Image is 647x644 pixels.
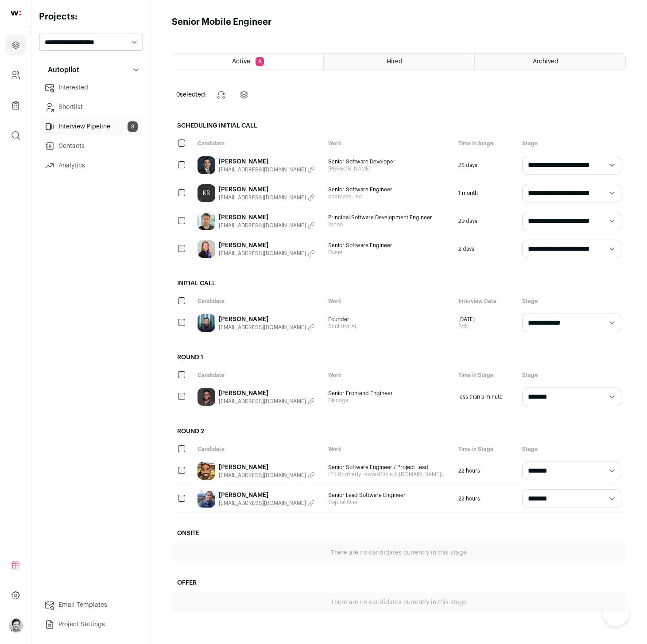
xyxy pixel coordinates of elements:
[11,11,21,16] img: wellfound-shorthand-0d5821cbd27db2630d0214b213865d53afaa358527fdda9d0ea32b1df1b89c2c.svg
[458,316,475,323] span: [DATE]
[454,207,518,235] div: 29 days
[219,166,315,173] button: [EMAIL_ADDRESS][DOMAIN_NAME]
[39,596,143,614] a: Email Templates
[328,165,450,172] span: [PERSON_NAME]
[172,16,271,28] h1: Senior Mobile Engineer
[328,249,450,256] span: Cvent
[219,324,306,331] span: [EMAIL_ADDRESS][DOMAIN_NAME]
[5,95,26,116] a: Company Lists
[198,388,215,406] img: 2cb33f809fcf8269f7cea6c6858b34fb62d0309820d9c6bb88705e17b1113cb1.jpg
[198,184,215,202] a: KR
[328,492,450,499] span: Senior Lead Software Engineer
[232,58,250,65] span: Active
[39,98,143,116] a: Shortlist
[219,213,315,222] a: [PERSON_NAME]
[458,323,475,330] a: Edit
[9,618,23,632] button: Open dropdown
[172,116,626,136] h2: Scheduling Initial Call
[518,293,626,309] div: Stage
[454,136,518,151] div: Time in Stage
[328,221,450,228] span: Yahoo
[219,250,315,257] button: [EMAIL_ADDRESS][DOMAIN_NAME]
[219,222,315,229] button: [EMAIL_ADDRESS][DOMAIN_NAME]
[219,389,315,398] a: [PERSON_NAME]
[176,92,180,98] span: 0
[172,274,626,293] h2: Initial Call
[219,324,315,331] button: [EMAIL_ADDRESS][DOMAIN_NAME]
[172,543,626,563] div: There are no candidates currently in this stage
[328,158,450,165] span: Senior Software Developer
[518,441,626,457] div: Stage
[328,471,450,478] span: LTK (formerly rewardStyle & [DOMAIN_NAME])
[5,65,26,86] a: Company and ATS Settings
[324,136,454,151] div: Work
[128,121,138,132] span: 8
[219,250,306,257] span: [EMAIL_ADDRESS][DOMAIN_NAME]
[219,185,315,194] a: [PERSON_NAME]
[454,441,518,457] div: Time in Stage
[176,90,207,99] span: selected:
[39,118,143,136] a: Interview Pipeline8
[328,390,450,397] span: Senior Frontend Engineer
[603,600,629,626] iframe: Help Scout Beacon - Open
[454,485,518,512] div: 22 hours
[39,11,143,23] h2: Projects:
[198,462,215,480] img: f1cf1b88ad16e28dca70f3b8526e713986d8821bac875d012d01cb792b49821d
[219,472,306,479] span: [EMAIL_ADDRESS][DOMAIN_NAME]
[39,61,143,79] button: Autopilot
[518,367,626,383] div: Stage
[324,293,454,309] div: Work
[454,383,518,411] div: less than a minute
[219,166,306,173] span: [EMAIL_ADDRESS][DOMAIN_NAME]
[475,54,625,70] a: Archived
[324,54,474,70] a: Hired
[193,293,324,309] div: Candidate
[43,65,79,75] p: Autopilot
[219,194,306,201] span: [EMAIL_ADDRESS][DOMAIN_NAME]
[219,491,315,500] a: [PERSON_NAME]
[328,464,450,471] span: Senior Software Engineer / Project Lead
[219,500,315,507] button: [EMAIL_ADDRESS][DOMAIN_NAME]
[172,573,626,593] h2: Offer
[39,157,143,175] a: Analytics
[328,242,450,249] span: Senior Software Engineer
[39,616,143,633] a: Project Settings
[454,367,518,383] div: Time in Stage
[198,314,215,332] img: 238308a91489edfa8000cbc0ac6f9855e3b9aaf5cf4b970cf9175a4ad0e406d8.jpg
[172,422,626,441] h2: Round 2
[328,397,450,404] span: Discogs
[193,441,324,457] div: Candidate
[328,186,450,193] span: Senior Software Engineer
[219,157,315,166] a: [PERSON_NAME]
[256,57,264,66] span: 8
[328,499,450,506] span: Capital One
[39,137,143,155] a: Contacts
[454,151,518,179] div: 28 days
[193,136,324,151] div: Candidate
[193,367,324,383] div: Candidate
[324,441,454,457] div: Work
[219,222,306,229] span: [EMAIL_ADDRESS][DOMAIN_NAME]
[198,212,215,230] img: b26b8786ce0f1e3c18712c54fd3ea35577779f4b3c3a8d132ab8feb029fc889b
[198,240,215,258] img: d376cc62151967b8f53a46e4bd5b8f833c553fb2eb0b704739fcbde325d425ec.jpg
[387,58,403,65] span: Hired
[219,315,315,324] a: [PERSON_NAME]
[454,457,518,485] div: 22 hours
[172,593,626,612] div: There are no candidates currently in this stage
[198,490,215,508] img: 6fe939a3c3794226d3dc5662d61e8fbf0da2443d5a73a002414022a82b350a58.jpg
[219,472,315,479] button: [EMAIL_ADDRESS][DOMAIN_NAME]
[219,194,315,201] button: [EMAIL_ADDRESS][DOMAIN_NAME]
[328,193,450,200] span: onXmaps, Inc.
[172,524,626,543] h2: Onsite
[454,179,518,207] div: 1 month
[219,398,306,405] span: [EMAIL_ADDRESS][DOMAIN_NAME]
[9,618,23,632] img: 606302-medium_jpg
[533,58,558,65] span: Archived
[219,241,315,250] a: [PERSON_NAME]
[518,136,626,151] div: Stage
[39,79,143,97] a: Interested
[328,214,450,221] span: Principal Software Development Engineer
[219,500,306,507] span: [EMAIL_ADDRESS][DOMAIN_NAME]
[219,463,315,472] a: [PERSON_NAME]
